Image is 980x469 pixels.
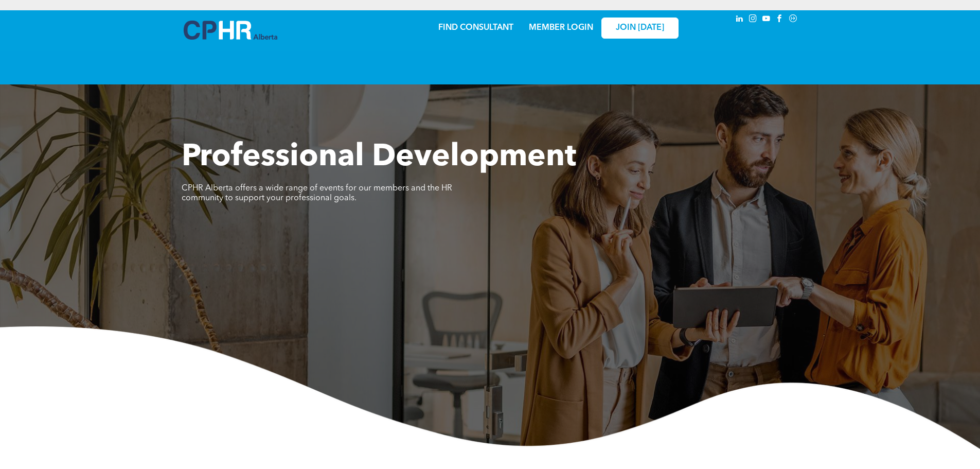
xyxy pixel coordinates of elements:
[747,13,759,27] a: instagram
[182,184,452,202] span: CPHR Alberta offers a wide range of events for our members and the HR community to support your p...
[761,13,772,27] a: youtube
[529,24,593,32] a: MEMBER LOGIN
[438,24,513,32] a: FIND CONSULTANT
[184,21,277,40] img: A blue and white logo for cp alberta
[774,13,786,27] a: facebook
[788,13,799,27] a: Social network
[601,18,679,39] a: JOIN [DATE]
[616,23,664,33] span: JOIN [DATE]
[182,142,576,173] span: Professional Development
[734,13,745,27] a: linkedin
